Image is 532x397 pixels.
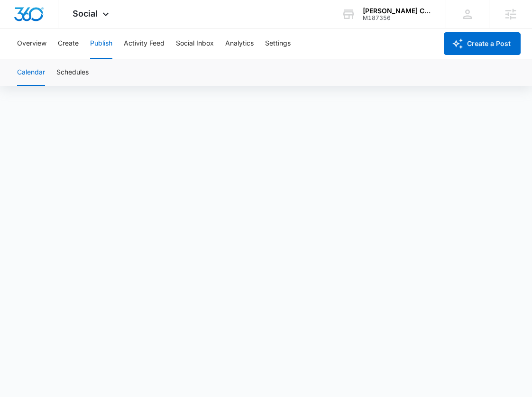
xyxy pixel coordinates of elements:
button: Social Inbox [176,28,214,59]
button: Create [58,28,79,59]
button: Settings [265,28,291,59]
div: account id [363,15,432,21]
button: Schedules [56,59,89,86]
span: Social [73,9,98,18]
button: Calendar [17,59,45,86]
button: Create a Post [444,32,521,55]
button: Publish [90,28,112,59]
button: Activity Feed [124,28,165,59]
button: Overview [17,28,46,59]
button: Analytics [225,28,254,59]
div: account name [363,7,432,15]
